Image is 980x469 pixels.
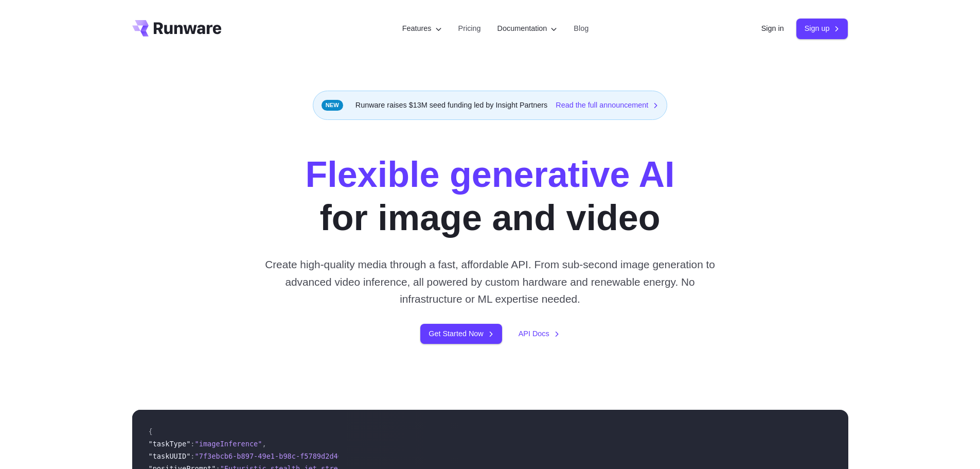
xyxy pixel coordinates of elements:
span: "taskType" [149,440,191,448]
a: Read the full announcement [556,99,658,111]
a: Pricing [458,23,481,34]
div: Runware raises $13M seed funding led by Insight Partners [313,91,668,120]
span: "7f3ebcb6-b897-49e1-b98c-f5789d2d40d7" [195,452,355,460]
span: , [262,440,266,448]
label: Features [402,23,442,34]
strong: Flexible generative AI [305,154,674,195]
p: Create high-quality media through a fast, affordable API. From sub-second image generation to adv... [261,256,719,307]
a: Blog [574,23,589,34]
span: { [149,427,153,436]
span: "taskUUID" [149,452,191,460]
a: Sign up [796,19,848,39]
a: Sign in [761,23,784,34]
a: Go to / [132,20,222,37]
span: "imageInference" [195,440,262,448]
a: Get Started Now [420,324,502,344]
h1: for image and video [305,153,674,239]
span: : [190,440,194,448]
span: : [190,452,194,460]
label: Documentation [497,23,558,34]
a: API Docs [519,328,560,340]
